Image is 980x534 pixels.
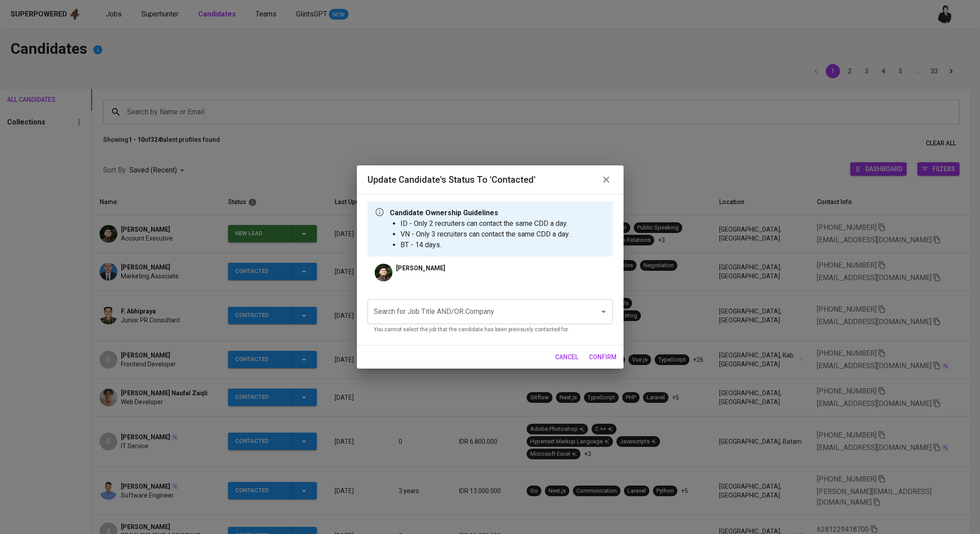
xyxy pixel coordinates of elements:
span: confirm [589,352,616,363]
h6: Update Candidate's Status to 'Contacted' [368,173,536,187]
p: Candidate Ownership Guidelines [390,208,570,218]
button: confirm [585,349,620,365]
li: BT - 14 days. [400,240,570,250]
button: cancel [552,349,582,365]
li: VN - Only 3 recruiters can contact the same CDD a day. [400,229,570,240]
button: Open [597,305,610,318]
p: [PERSON_NAME] [396,264,445,273]
span: cancel [555,352,578,363]
img: 8212178f52abe07e2b0b8702ffc85aaf.jpg [375,264,392,281]
li: ID - Only 2 recruiters can contact the same CDD a day. [400,218,570,229]
p: You cannot select the job that the candidate has been previously contacted for. [374,325,607,334]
